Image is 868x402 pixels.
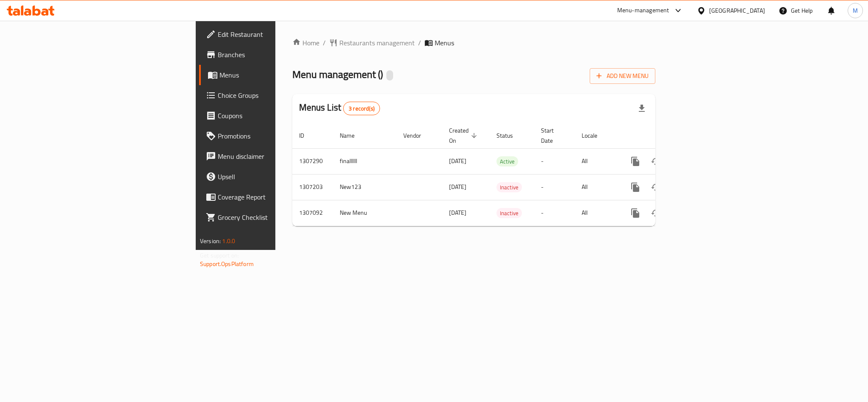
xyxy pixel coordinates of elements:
[449,207,466,218] span: [DATE]
[218,50,334,60] span: Branches
[199,146,341,166] a: Menu disclaimer
[449,181,466,192] span: [DATE]
[625,151,646,172] button: more
[222,236,235,247] span: 1.0.0
[646,177,666,197] button: Change Status
[218,212,334,222] span: Grocery Checklist
[582,130,608,141] span: Locale
[403,130,432,141] span: Vendor
[632,98,652,119] div: Export file
[646,203,666,223] button: Change Status
[625,177,646,197] button: more
[496,183,522,192] span: Inactive
[292,65,383,84] span: Menu management ( )
[449,125,480,146] span: Created On
[575,200,618,226] td: All
[344,105,380,113] span: 3 record(s)
[218,131,334,141] span: Promotions
[218,172,334,182] span: Upsell
[299,101,380,115] h2: Menus List
[329,38,415,48] a: Restaurants management
[496,157,518,166] span: Active
[625,203,646,223] button: more
[199,44,341,65] a: Branches
[575,148,618,174] td: All
[200,258,254,269] a: Support.OpsPlatform
[343,102,380,115] div: Total records count
[218,151,334,161] span: Menu disclaimer
[534,200,575,226] td: -
[333,200,397,226] td: New Menu
[199,105,341,126] a: Coupons
[199,24,341,44] a: Edit Restaurant
[199,126,341,146] a: Promotions
[218,192,334,202] span: Coverage Report
[575,174,618,200] td: All
[590,68,655,84] button: Add New Menu
[299,130,315,141] span: ID
[617,6,669,16] div: Menu-management
[218,90,334,100] span: Choice Groups
[596,71,649,81] span: Add New Menu
[340,130,366,141] span: Name
[339,38,415,48] span: Restaurants management
[200,236,221,247] span: Version:
[218,29,334,39] span: Edit Restaurant
[199,187,341,207] a: Coverage Report
[496,156,518,166] div: Active
[496,182,522,192] div: Inactive
[333,148,397,174] td: finallllll
[292,123,713,226] table: enhanced table
[199,166,341,187] a: Upsell
[449,155,466,166] span: [DATE]
[199,207,341,227] a: Grocery Checklist
[534,148,575,174] td: -
[418,38,421,48] li: /
[199,85,341,105] a: Choice Groups
[218,111,334,121] span: Coupons
[853,6,858,15] span: M
[219,70,334,80] span: Menus
[646,151,666,172] button: Change Status
[709,6,765,15] div: [GEOGRAPHIC_DATA]
[541,125,565,146] span: Start Date
[292,38,655,48] nav: breadcrumb
[199,65,341,85] a: Menus
[333,174,397,200] td: New123
[496,208,522,218] span: Inactive
[618,123,713,149] th: Actions
[534,174,575,200] td: -
[200,250,239,261] span: Get support on:
[435,38,454,48] span: Menus
[496,130,524,141] span: Status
